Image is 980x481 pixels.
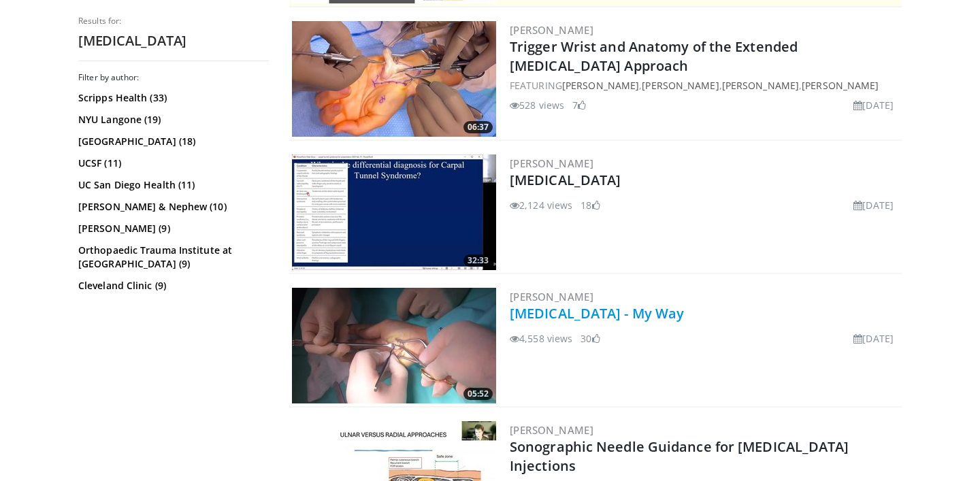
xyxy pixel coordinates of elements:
[510,156,593,170] a: [PERSON_NAME]
[510,171,621,189] a: [MEDICAL_DATA]
[853,331,894,346] li: [DATE]
[292,154,496,270] img: 66f3dfc7-2f9d-4d0f-ac46-ce9744642e8b.300x170_q85_crop-smart_upscale.jpg
[78,113,265,127] a: NYU Langone (19)
[853,98,894,112] li: [DATE]
[292,154,496,270] a: 32:33
[510,98,564,112] li: 528 views
[853,198,894,212] li: [DATE]
[463,121,493,133] span: 06:37
[510,437,849,475] a: Sonographic Needle Guidance for [MEDICAL_DATA] Injections
[510,78,899,93] div: FEATURING , , ,
[78,156,265,170] a: UCSF (11)
[581,331,600,346] li: 30
[510,23,593,37] a: [PERSON_NAME]
[78,72,269,83] h3: Filter by author:
[463,388,493,400] span: 05:52
[562,79,639,92] a: [PERSON_NAME]
[642,79,719,92] a: [PERSON_NAME]
[510,331,572,346] li: 4,558 views
[572,98,586,112] li: 7
[463,254,493,267] span: 32:33
[292,21,496,137] a: 06:37
[78,91,265,105] a: Scripps Health (33)
[78,32,269,50] h2: [MEDICAL_DATA]
[78,178,265,192] a: UC San Diego Health (11)
[78,279,265,293] a: Cleveland Clinic (9)
[510,423,593,437] a: [PERSON_NAME]
[510,198,572,212] li: 2,124 views
[78,244,265,271] a: Orthopaedic Trauma Institute at [GEOGRAPHIC_DATA] (9)
[292,288,496,403] a: 05:52
[510,290,593,303] a: [PERSON_NAME]
[292,21,496,137] img: 5727dcde-59e6-4708-8f67-36b28e9d7ad1.300x170_q85_crop-smart_upscale.jpg
[510,37,798,75] a: Trigger Wrist and Anatomy of the Extended [MEDICAL_DATA] Approach
[581,198,600,212] li: 18
[510,304,684,322] a: [MEDICAL_DATA] - My Way
[78,135,265,148] a: [GEOGRAPHIC_DATA] (18)
[722,79,799,92] a: [PERSON_NAME]
[292,288,496,403] img: fca2925d-e2c9-4ffd-8c2c-4873266f6261.300x170_q85_crop-smart_upscale.jpg
[78,16,269,27] p: Results for:
[78,222,265,235] a: [PERSON_NAME] (9)
[78,200,265,214] a: [PERSON_NAME] & Nephew (10)
[802,79,879,92] a: [PERSON_NAME]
